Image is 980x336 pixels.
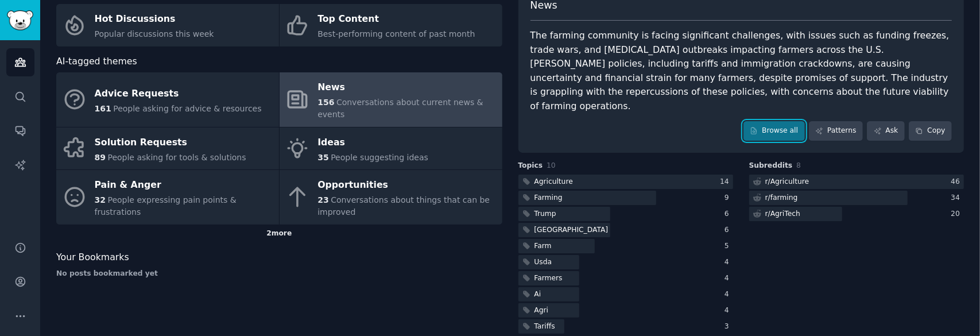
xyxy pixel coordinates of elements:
div: Ai [534,289,541,300]
div: 5 [725,241,733,252]
span: Topics [518,161,543,171]
div: 14 [720,177,733,187]
div: Farming [534,193,563,203]
a: Trump6 [518,207,733,221]
div: Farmers [534,273,563,284]
span: 23 [317,195,328,204]
div: 4 [725,273,733,284]
a: Opportunities23Conversations about things that can be improved [280,170,502,225]
a: Top ContentBest-performing content of past month [280,4,502,47]
div: Opportunities [317,176,496,195]
div: Farm [534,241,552,252]
span: 35 [317,153,328,162]
div: 4 [725,257,733,268]
a: Agriculture14 [518,175,733,189]
div: 34 [951,193,964,203]
div: Tariffs [534,322,555,332]
span: 161 [95,104,111,113]
div: 9 [725,193,733,203]
div: Solution Requests [95,133,246,152]
span: Popular discussions this week [95,29,214,38]
div: 2 more [56,225,502,243]
span: AI-tagged themes [56,55,137,69]
span: Conversations about current news & events [317,98,483,119]
a: Advice Requests161People asking for advice & resources [56,72,279,127]
a: Farmers4 [518,271,733,285]
a: Hot DiscussionsPopular discussions this week [56,4,279,47]
a: News156Conversations about current news & events [280,72,502,127]
span: People asking for tools & solutions [107,153,246,162]
a: r/farming34 [749,191,964,205]
span: Subreddits [749,161,793,171]
span: Your Bookmarks [56,250,129,265]
div: Hot Discussions [95,10,214,29]
a: Farm5 [518,239,733,253]
div: Trump [534,209,556,219]
div: Agri [534,306,549,316]
div: 46 [951,177,964,187]
div: r/ Agriculture [765,177,809,187]
div: No posts bookmarked yet [56,269,502,279]
span: Best-performing content of past month [317,29,475,38]
span: Conversations about things that can be improved [317,195,490,217]
div: Advice Requests [95,84,262,103]
a: Patterns [809,121,863,141]
a: r/Agriculture46 [749,175,964,189]
span: 89 [95,153,106,162]
div: Ideas [317,133,428,152]
div: Usda [534,257,552,268]
span: 8 [796,161,801,169]
div: Pain & Anger [95,176,273,195]
div: 20 [951,209,964,219]
div: 6 [725,225,733,235]
div: 6 [725,209,733,219]
div: The farming community is facing significant challenges, with issues such as funding freezes, trad... [530,29,952,113]
img: GummySearch logo [7,10,33,30]
a: Solution Requests89People asking for tools & solutions [56,128,279,170]
span: 32 [95,195,106,204]
span: People asking for advice & resources [113,104,261,113]
a: Pain & Anger32People expressing pain points & frustrations [56,170,279,225]
span: People expressing pain points & frustrations [95,195,237,217]
div: r/ farming [765,193,798,203]
div: 4 [725,289,733,300]
a: [GEOGRAPHIC_DATA]6 [518,223,733,237]
span: 156 [317,98,334,107]
span: 10 [547,161,556,169]
a: Ask [867,121,905,141]
div: 3 [725,322,733,332]
span: People suggesting ideas [331,153,428,162]
a: Ideas35People suggesting ideas [280,128,502,170]
a: Farming9 [518,191,733,205]
a: r/AgriTech20 [749,207,964,221]
div: Agriculture [534,177,573,187]
div: [GEOGRAPHIC_DATA] [534,225,609,235]
a: Ai4 [518,287,733,302]
a: Usda4 [518,255,733,269]
div: r/ AgriTech [765,209,800,219]
div: Top Content [317,10,475,29]
a: Agri4 [518,303,733,318]
div: 4 [725,306,733,316]
a: Tariffs3 [518,319,733,334]
a: Browse all [743,121,805,141]
button: Copy [909,121,952,141]
div: News [317,79,496,97]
